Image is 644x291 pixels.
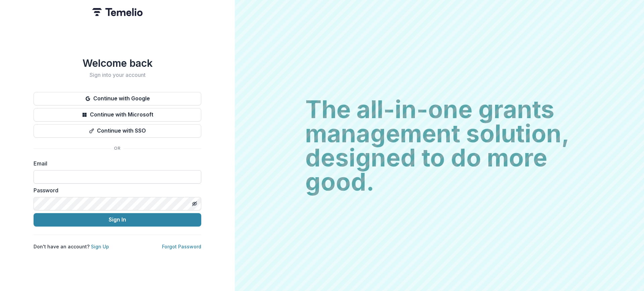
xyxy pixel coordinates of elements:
label: Password [34,186,197,194]
p: Don't have an account? [34,243,109,250]
button: Toggle password visibility [189,198,200,209]
label: Email [34,159,197,167]
button: Continue with Google [34,92,201,105]
button: Sign In [34,213,201,227]
h1: Welcome back [34,57,201,69]
a: Sign Up [91,244,109,249]
a: Forgot Password [162,244,201,249]
button: Continue with SSO [34,124,201,138]
img: Temelio [92,8,143,16]
h2: Sign into your account [34,72,201,78]
button: Continue with Microsoft [34,108,201,122]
